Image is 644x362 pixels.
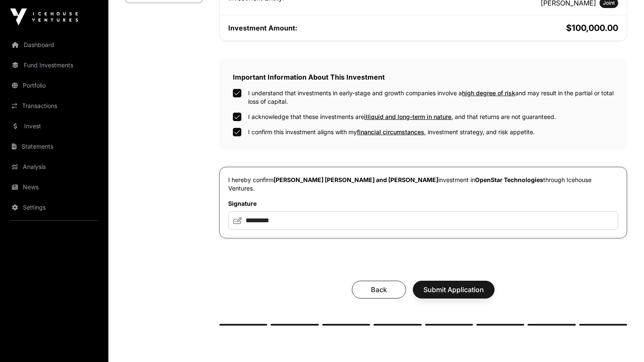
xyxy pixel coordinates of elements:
p: I hereby confirm investment in through Icehouse Ventures. [228,176,618,193]
span: financial circumstances [357,128,424,135]
label: I confirm this investment aligns with my , investment strategy, and risk appetite. [248,128,535,136]
label: I acknowledge that these investments are , and that returns are not guaranteed. [248,113,556,121]
a: Dashboard [7,36,102,54]
span: illiquid and long-term in nature [364,113,451,120]
a: Statements [7,137,102,156]
button: Back [352,281,406,298]
span: Investment Amount: [228,24,297,32]
a: Analysis [7,158,102,176]
span: Submit Application [423,285,484,295]
a: Fund Investments [7,56,102,75]
button: Submit Application [413,281,495,298]
span: Back [362,285,395,295]
label: I understand that investments in early-stage and growth companies involve a and may result in the... [248,89,614,106]
label: Signature [228,199,618,208]
span: high degree of risk [462,89,515,97]
a: Settings [7,198,102,217]
span: OpenStar Technologies [475,176,543,183]
a: News [7,178,102,196]
h2: Important Information About This Investment [233,72,614,82]
iframe: Chat Widget [602,321,644,362]
span: [PERSON_NAME] [PERSON_NAME] and [PERSON_NAME] [274,176,438,183]
img: Icehouse Ventures Logo [10,8,78,25]
h2: $100,000.00 [425,22,619,34]
a: Portfolio [7,76,102,95]
a: Transactions [7,97,102,115]
a: Invest [7,117,102,135]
